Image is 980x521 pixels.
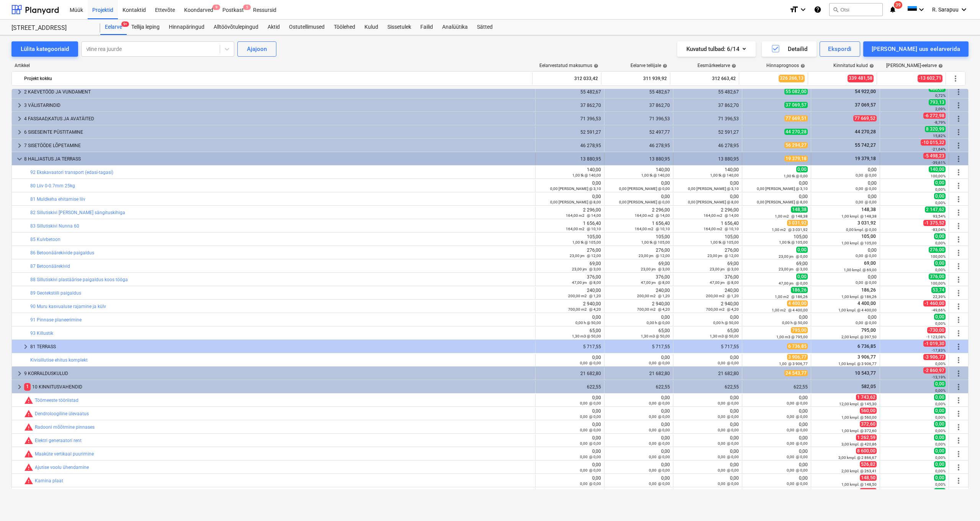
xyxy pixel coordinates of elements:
a: Alltöövõtulepingud [209,20,263,35]
small: 0,00% [935,241,946,245]
span: 54 922,00 [854,89,877,94]
span: 0,00 [796,274,808,280]
div: Eelarve tellijale [630,63,667,68]
div: 0,00 [814,247,877,258]
div: 46 278,95 [676,143,739,148]
span: keyboard_arrow_right [15,114,24,123]
span: Rohkem tegevusi [954,382,963,392]
a: Kulud [360,20,383,35]
span: 0,00 [796,166,808,172]
a: Sätted [472,20,497,35]
div: 276,00 [676,247,739,258]
small: 1,00 kmpl. @ 105,00 [841,241,877,245]
div: 140,00 [676,167,739,178]
small: 47,00 jm @ 8,00 [710,280,739,285]
div: 0,00 [539,194,601,205]
i: Abikeskus [814,5,822,14]
span: Rohkem tegevusi [954,262,963,271]
small: 2,09% [935,107,946,111]
span: Rohkem tegevusi [951,74,960,83]
small: 0,00 @ 0,00 [856,254,877,258]
small: 0,00 [PERSON_NAME] @ 8,00 [757,200,808,204]
span: Rohkem tegevusi [954,476,963,485]
span: Rohkem tegevusi [954,208,963,217]
span: Rohkem tegevusi [954,248,963,257]
small: 1,00 tk @ 140,00 [572,173,601,177]
small: 0,00 @ 0,00 [856,200,877,204]
span: Rohkem tegevusi [954,288,963,298]
a: Dendroloogiline ülevaatus [35,411,89,416]
small: 0,00 [PERSON_NAME] @ 0,00 [619,200,670,204]
div: 2 296,00 [539,207,601,218]
a: Ostutellimused [284,20,329,35]
a: Analüütika [438,20,472,35]
div: [STREET_ADDRESS] [11,24,91,32]
span: 39 [894,1,902,9]
span: 793,13 [929,99,946,105]
div: Tellija leping [127,20,164,35]
small: 23,00 jm @ 3,00 [779,267,808,271]
a: Hinnapäringud [164,20,209,35]
small: 23,00 jm @ 3,00 [641,267,670,271]
div: 13 880,95 [539,156,601,162]
a: 88 Sillutiskivi plastäärise paigaldus koos tööga [30,277,128,282]
small: 47,00 jm @ 0,00 [779,281,808,285]
a: Kamina plaat [35,478,63,483]
small: 0,00 [PERSON_NAME] @ 8,00 [550,200,601,204]
div: 105,00 [745,234,808,245]
span: Rohkem tegevusi [954,449,963,459]
span: Rohkem tegevusi [954,141,963,150]
div: 276,00 [539,247,601,258]
small: 100,00% [931,281,946,285]
div: 311 939,92 [604,72,667,85]
div: 1 656,40 [608,221,670,231]
div: 0,00 [608,180,670,191]
div: 46 278,95 [539,143,601,148]
span: Rohkem tegevusi [954,356,963,365]
span: -6 272,98 [923,113,946,119]
iframe: Chat Widget [942,484,980,521]
a: Töölehed [329,20,360,35]
span: 148,38 [791,206,808,213]
div: [PERSON_NAME] uus eelarverida [872,44,960,54]
div: 46 278,95 [608,143,670,148]
a: Elektri generaatori rent [35,438,82,443]
span: Rohkem tegevusi [954,302,963,311]
div: 69,00 [745,261,808,272]
div: 140,00 [608,167,670,178]
span: Rohkem tegevusi [954,154,963,164]
small: 0,00 [PERSON_NAME] @ 0,00 [619,187,670,191]
span: search [833,7,839,13]
div: 312 033,42 [536,72,598,85]
small: 1,00 tk @ 140,00 [710,173,739,177]
small: 23,00 jm @ 12,00 [570,254,601,258]
div: 376,00 [539,274,601,285]
small: 100,00% [931,254,946,259]
small: 164,00 m2 @ 14,00 [635,213,670,218]
a: Maaküte vertikaal puurimine [35,451,94,457]
span: 0,00 [934,260,946,266]
span: 148,38 [861,207,877,212]
div: Aktid [263,20,284,35]
div: Lülita kategooriaid [21,44,69,54]
div: Hinnaprognoos [766,63,805,68]
small: 1,00 kmpl. @ 69,00 [844,268,877,272]
span: 9+ [121,21,129,27]
div: 55 482,67 [539,89,601,95]
div: [PERSON_NAME]-eelarve [886,63,943,68]
small: 0,00 [PERSON_NAME] @ 3,10 [550,187,601,191]
a: 85 Kuivbetoon [30,237,60,242]
div: 105,00 [608,234,670,245]
div: Ajajoon [247,44,267,54]
div: 240,00 [539,288,601,298]
div: 276,00 [608,247,670,258]
span: keyboard_arrow_right [15,128,24,137]
div: 37 862,70 [608,103,670,108]
span: 44 270,28 [854,129,877,134]
div: 71 396,53 [676,116,739,121]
